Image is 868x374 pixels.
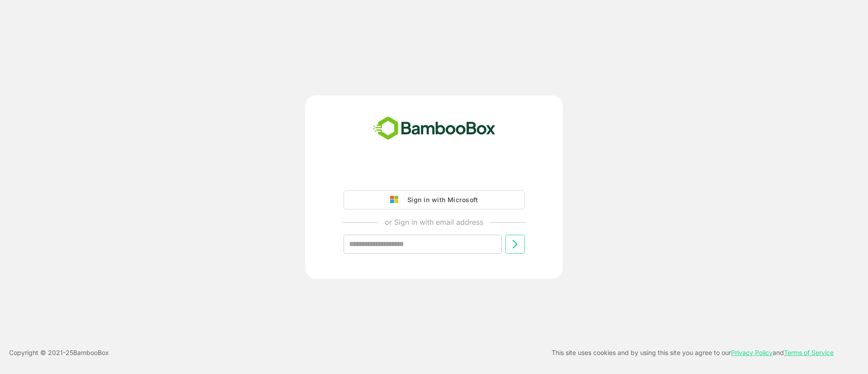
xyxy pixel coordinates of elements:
[368,114,500,143] img: bamboobox
[344,190,524,209] button: Sign in with Microsoft
[784,349,834,356] a: Terms of Service
[552,347,834,358] p: This site uses cookies and by using this site you agree to our and
[9,347,109,358] p: Copyright © 2021- 25 BambooBox
[731,349,773,356] a: Privacy Policy
[390,196,403,204] img: google
[403,194,478,206] div: Sign in with Microsoft
[385,217,483,227] p: or Sign in with email address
